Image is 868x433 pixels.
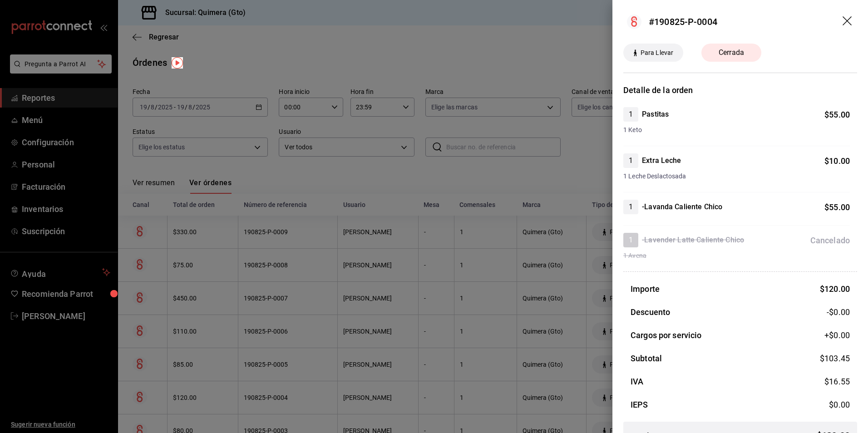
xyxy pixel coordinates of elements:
h3: Cargos por servicio [631,329,702,341]
h3: Detalle de la orden [623,84,857,96]
span: Cerrada [713,47,750,58]
span: 1 Avena [623,251,850,261]
h3: IVA [631,375,643,388]
h3: IEPS [631,399,648,411]
span: -$0.00 [827,306,850,318]
span: $ 0.00 [829,400,850,409]
span: 1 Keto [623,125,850,135]
span: 1 Leche Deslactosada [623,172,850,181]
span: $ 103.45 [820,354,850,363]
span: 1 [623,235,638,246]
button: drag [843,16,853,27]
h3: Descuento [631,306,670,318]
img: Tooltip marker [172,57,183,69]
span: $ 10.00 [824,156,850,166]
span: +$ 0.00 [824,329,850,341]
span: Para Llevar [637,48,677,58]
span: 1 [623,155,638,166]
h3: Importe [631,283,660,295]
h4: -Lavender Latte Caliente Chico [642,235,744,246]
h4: Pastitas [642,109,669,120]
h3: Subtotal [631,352,662,364]
h4: Extra Leche [642,155,681,166]
span: $ 120.00 [820,284,850,294]
h4: -Lavanda Caliente Chico [642,202,722,212]
span: $ 55.00 [824,110,850,119]
div: Cancelado [810,234,850,246]
span: $ 16.55 [824,377,850,386]
span: 1 [623,202,638,212]
span: 1 [623,109,638,120]
div: #190825-P-0004 [649,15,717,29]
span: $ 55.00 [824,202,850,212]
